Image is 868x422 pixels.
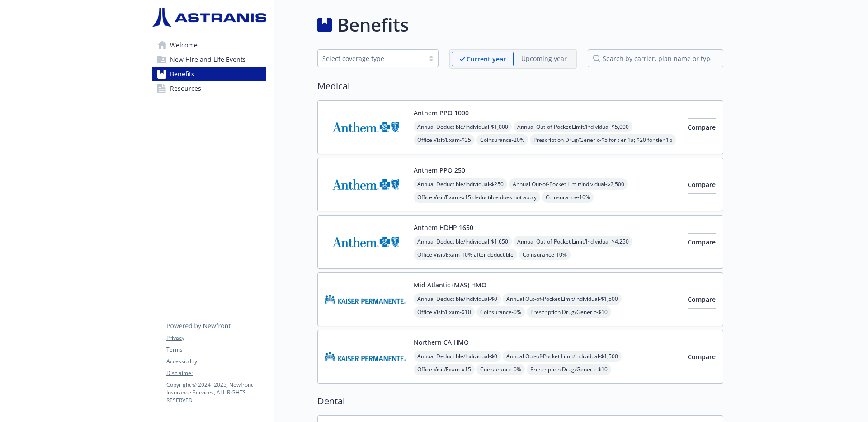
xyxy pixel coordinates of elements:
span: Office Visit/Exam - $15 [414,364,475,375]
span: Annual Deductible/Individual - $0 [414,293,501,305]
img: Kaiser Permanente Insurance Company carrier logo [325,280,406,319]
span: Coinsurance - 0% [476,364,525,375]
span: Annual Out-of-Pocket Limit/Individual - $1,500 [503,351,622,362]
span: Prescription Drug/Generic - $10 [527,306,611,318]
a: Welcome [152,38,266,52]
span: Compare [688,123,716,131]
span: Welcome [170,38,198,52]
span: Annual Out-of-Pocket Limit/Individual - $2,500 [509,178,628,190]
p: Current year [467,54,506,64]
button: Mid Atlantic (MAS) HMO [414,280,486,290]
h2: Dental [317,394,723,408]
span: Coinsurance - 0% [476,306,525,318]
span: Annual Deductible/Individual - $250 [414,178,507,190]
span: Benefits [170,67,194,81]
span: Office Visit/Exam - $15 deductible does not apply [414,192,540,203]
span: Office Visit/Exam - $35 [414,134,475,145]
button: Compare [688,348,716,366]
span: Upcoming year [514,52,575,66]
span: Prescription Drug/Generic - $5 for tier 1a; $20 for tier 1b [530,134,676,145]
button: Compare [688,233,716,251]
span: Annual Out-of-Pocket Limit/Individual - $5,000 [514,121,632,132]
div: Select coverage type [322,54,420,63]
span: Office Visit/Exam - $10 [414,306,475,318]
span: Compare [688,238,716,246]
a: New Hire and Life Events [152,52,266,67]
input: search by carrier, plan name or type [588,49,723,67]
span: Resources [170,81,201,96]
span: Coinsurance - 20% [476,134,528,145]
span: New Hire and Life Events [170,52,246,67]
button: Compare [688,176,716,194]
span: Office Visit/Exam - 10% after deductible [414,249,517,260]
a: Privacy [166,334,266,342]
p: Copyright © 2024 - 2025 , Newfront Insurance Services, ALL RIGHTS RESERVED [166,381,266,404]
span: Prescription Drug/Generic - $10 [527,364,611,375]
span: Annual Deductible/Individual - $0 [414,351,501,362]
h2: Medical [317,80,723,93]
span: Annual Deductible/Individual - $1,650 [414,236,512,247]
span: Compare [688,295,716,304]
span: Compare [688,180,716,189]
span: Annual Out-of-Pocket Limit/Individual - $1,500 [503,293,622,305]
button: Compare [688,118,716,136]
p: Upcoming year [521,54,567,63]
span: Coinsurance - 10% [542,192,594,203]
button: Anthem PPO 250 [414,165,465,175]
span: Coinsurance - 10% [519,249,571,260]
img: Anthem Blue Cross carrier logo [325,108,406,146]
span: Compare [688,352,716,361]
a: Benefits [152,67,266,81]
span: Annual Out-of-Pocket Limit/Individual - $4,250 [514,236,632,247]
button: Anthem PPO 1000 [414,108,469,117]
img: Anthem Blue Cross carrier logo [325,223,406,261]
a: Resources [152,81,266,96]
button: Northern CA HMO [414,338,469,347]
a: Disclaimer [166,369,266,377]
h1: Benefits [337,11,409,38]
a: Accessibility [166,357,266,366]
button: Compare [688,291,716,309]
button: Anthem HDHP 1650 [414,223,473,232]
a: Terms [166,346,266,354]
span: Annual Deductible/Individual - $1,000 [414,121,512,132]
img: Anthem Blue Cross carrier logo [325,165,406,204]
img: Kaiser Permanente Insurance Company carrier logo [325,338,406,376]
